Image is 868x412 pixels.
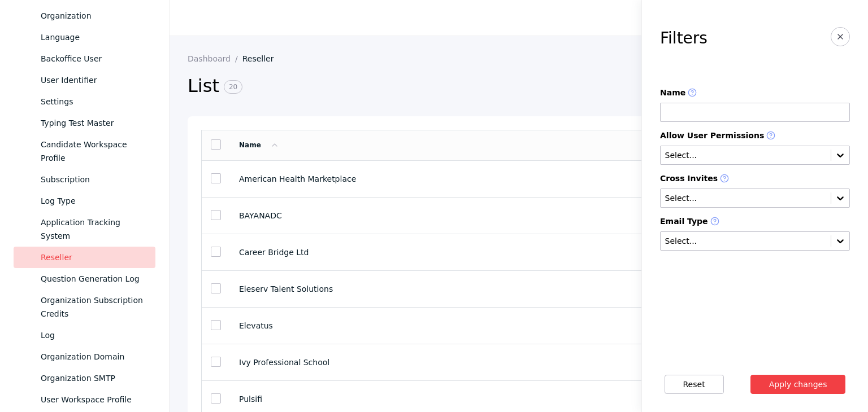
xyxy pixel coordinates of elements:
[14,134,155,169] a: Candidate Workspace Profile
[14,247,155,268] a: Reseller
[660,29,708,47] h3: Filters
[14,325,155,346] a: Log
[750,375,846,394] button: Apply changes
[660,88,850,98] label: Name
[660,131,850,141] label: Allow User Permissions
[41,30,146,44] div: Language
[41,52,146,65] div: Backoffice User
[14,48,155,69] a: Backoffice User
[239,174,763,183] section: American Health Marketplace
[239,395,763,404] section: Pulsifi
[14,389,155,410] a: User Workspace Profile
[14,169,155,190] a: Subscription
[41,350,146,363] div: Organization Domain
[188,54,242,63] a: Dashboard
[239,211,763,220] section: BAYANADC
[14,367,155,389] a: Organization SMTP
[41,251,146,264] div: Reseller
[242,54,283,63] a: Reseller
[41,95,146,108] div: Settings
[660,174,850,184] label: Cross Invites
[41,272,146,286] div: Question Generation Log
[14,212,155,247] a: Application Tracking System
[239,141,279,149] a: Name
[41,293,146,321] div: Organization Subscription Credits
[239,284,763,293] section: Eleserv Talent Solutions
[41,116,146,130] div: Typing Test Master
[14,346,155,367] a: Organization Domain
[665,375,724,394] button: Reset
[660,217,850,227] label: Email Type
[239,358,763,367] section: Ivy Professional School
[41,393,146,406] div: User Workspace Profile
[41,9,146,23] div: Organization
[41,328,146,342] div: Log
[41,194,146,208] div: Log Type
[14,91,155,112] a: Settings
[41,73,146,87] div: User Identifier
[14,190,155,212] a: Log Type
[239,321,763,330] section: Elevatus
[239,248,763,257] section: Career Bridge Ltd
[41,173,146,186] div: Subscription
[41,138,146,165] div: Candidate Workspace Profile
[14,268,155,290] a: Question Generation Log
[41,216,146,243] div: Application Tracking System
[224,80,242,94] span: 20
[14,5,155,27] a: Organization
[14,27,155,48] a: Language
[14,69,155,91] a: User Identifier
[14,290,155,325] a: Organization Subscription Credits
[14,112,155,134] a: Typing Test Master
[188,74,674,98] h2: List
[41,371,146,385] div: Organization SMTP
